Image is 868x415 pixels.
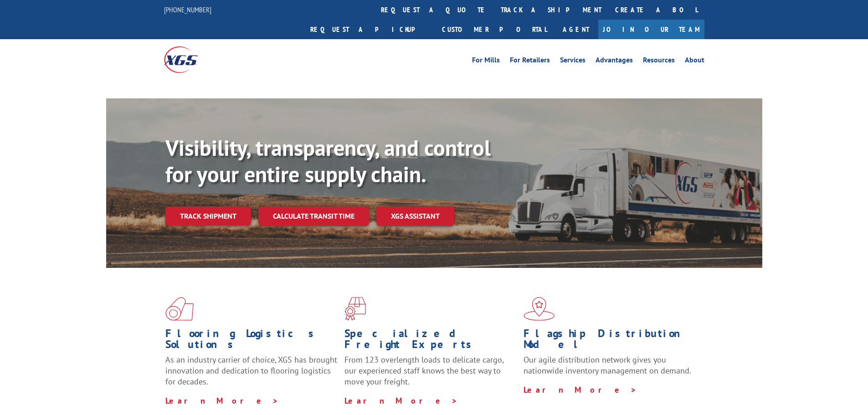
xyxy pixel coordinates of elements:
[344,395,458,406] a: Learn More >
[472,56,500,67] a: For Mills
[554,20,598,39] a: Agent
[510,56,550,67] a: For Retailers
[165,206,251,225] a: Track shipment
[376,206,454,226] a: XGS ASSISTANT
[165,297,194,321] img: xgs-icon-total-supply-chain-intelligence-red
[524,297,555,321] img: xgs-icon-flagship-distribution-model-red
[344,354,517,395] p: From 123 overlength loads to delicate cargo, our experienced staff knows the best way to move you...
[165,133,491,188] b: Visibility, transparency, and control for your entire supply chain.
[524,384,637,395] a: Learn More >
[560,56,586,67] a: Services
[258,206,369,226] a: Calculate transit time
[435,20,554,39] a: Customer Portal
[524,354,691,376] span: Our agile distribution network gives you nationwide inventory management on demand.
[598,20,704,39] a: Join Our Team
[685,56,704,67] a: About
[303,20,435,39] a: Request a pickup
[164,5,211,14] a: [PHONE_NUMBER]
[596,56,633,67] a: Advantages
[165,354,337,387] span: As an industry carrier of choice, XGS has brought innovation and dedication to flooring logistics...
[165,328,338,354] h1: Flooring Logistics Solutions
[344,328,517,354] h1: Specialized Freight Experts
[344,297,366,321] img: xgs-icon-focused-on-flooring-red
[643,56,675,67] a: Resources
[524,328,696,354] h1: Flagship Distribution Model
[165,395,279,406] a: Learn More >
